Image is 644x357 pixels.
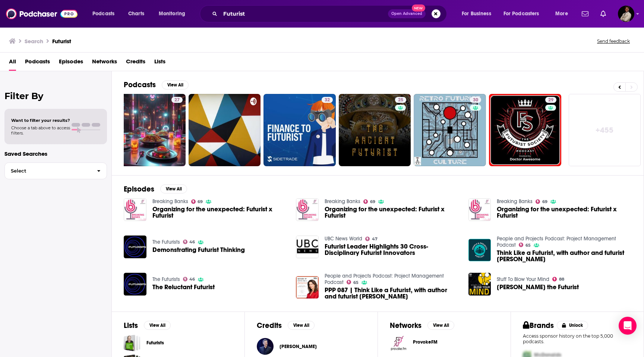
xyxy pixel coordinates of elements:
[497,198,533,205] a: Breaking Banks
[569,94,641,166] a: +455
[470,97,481,103] a: 30
[257,321,282,330] h2: Credits
[579,7,591,20] a: Show notifications dropdown
[198,200,203,203] span: 69
[545,97,556,103] a: 29
[497,250,632,262] span: Think Like a Futurist, with author and futurist [PERSON_NAME]
[489,94,561,166] a: 29
[325,198,360,205] a: Breaking Banks
[347,280,359,284] a: 65
[525,244,531,247] span: 65
[146,339,164,347] a: Futurists
[618,6,634,22] button: Show profile menu
[339,94,411,166] a: 25
[457,8,501,20] button: open menu
[191,199,203,204] a: 69
[124,184,187,194] a: EpisodesView All
[597,7,609,20] a: Show notifications dropdown
[497,206,632,219] a: Organizing for the unexpected: Futurist x Futurist
[325,97,330,104] span: 32
[152,247,245,253] a: Demonstrating Futurist Thinking
[11,118,70,123] span: Want to filter your results?
[372,237,378,241] span: 47
[296,276,319,299] img: PPP 087 | Think Like a Futurist, with author and futurist Cecily Sommers
[263,94,336,166] a: 32
[550,8,577,20] button: open menu
[365,237,378,241] a: 47
[468,273,491,296] img: Walt Disney the Futurist
[152,198,188,205] a: Breaking Banks
[87,8,124,20] button: open menu
[5,168,91,173] span: Select
[519,243,531,247] a: 65
[618,6,634,22] span: Logged in as Jeremiah_lineberger11
[171,97,183,103] a: 27
[128,9,144,19] span: Charts
[4,162,107,179] button: Select
[152,239,180,245] a: The Futurists
[59,56,83,71] a: Episodes
[152,206,287,219] a: Organizing for the unexpected: Futurist x Futurist
[542,200,547,203] span: 69
[414,94,486,166] a: 30
[398,97,403,104] span: 25
[370,200,375,203] span: 69
[325,236,362,242] a: UBC News World
[124,335,141,351] a: Futurists
[113,94,186,166] a: 27
[152,284,215,290] span: The Reluctant Futurist
[25,56,50,71] a: Podcasts
[390,321,422,330] h2: Networks
[183,240,195,244] a: 46
[4,150,107,157] p: Saved Searches
[468,198,491,221] a: Organizing for the unexpected: Futurist x Futurist
[497,236,616,248] a: People and Projects Podcast: Project Management Podcast
[619,317,637,335] div: Open Intercom Messenger
[325,287,460,300] a: PPP 087 | Think Like a Futurist, with author and futurist Cecily Sommers
[160,184,187,193] button: View All
[280,344,317,350] a: Andy Hines
[412,4,425,12] span: New
[536,199,547,204] a: 69
[413,339,438,345] span: ProvokeFM
[296,236,319,258] img: Futurist Leader Highlights 30 Cross-Disciplinary Futurist Innovators
[257,321,315,330] a: CreditsView All
[325,243,460,256] a: Futurist Leader Highlights 30 Cross-Disciplinary Futurist Innovators
[257,338,274,355] img: Andy Hines
[363,199,375,204] a: 69
[427,321,454,330] button: View All
[154,8,195,20] button: open menu
[124,236,146,258] img: Demonstrating Futurist Thinking
[353,281,359,284] span: 65
[296,198,319,221] a: Organizing for the unexpected: Futurist x Futurist
[124,273,146,296] img: The Reluctant Futurist
[325,206,460,219] a: Organizing for the unexpected: Futurist x Futurist
[523,333,632,344] p: Access sponsor history on the top 5,000 podcasts.
[4,91,107,101] h2: Filter By
[390,321,454,330] a: NetworksView All
[159,9,185,19] span: Monitoring
[124,184,154,194] h2: Episodes
[618,6,634,22] img: User Profile
[123,8,149,20] a: Charts
[124,198,146,221] img: Organizing for the unexpected: Futurist x Futurist
[322,97,333,103] a: 32
[124,321,138,330] h2: Lists
[144,321,171,330] button: View All
[497,284,579,290] a: Walt Disney the Futurist
[499,8,550,20] button: open menu
[154,56,165,71] a: Lists
[523,321,554,330] h2: Brands
[325,273,444,285] a: People and Projects Podcast: Project Management Podcast
[92,56,117,71] a: Networks
[6,7,78,21] a: Podchaser - Follow, Share and Rate Podcasts
[220,8,388,20] input: Search podcasts, credits, & more...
